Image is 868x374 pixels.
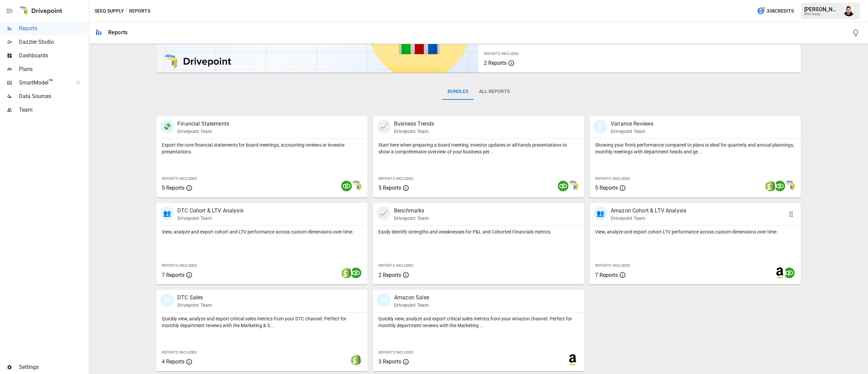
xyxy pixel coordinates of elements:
span: Reports Included [162,176,197,181]
span: Reports Included [162,263,197,268]
img: shopify [765,181,776,191]
span: 2 Reports [378,272,401,278]
div: 🛍 [377,294,391,307]
p: DTC Cohort & LTV Analysis [177,207,243,215]
img: smart model [567,181,578,191]
img: quickbooks [558,181,569,191]
div: [PERSON_NAME] [804,6,840,13]
p: Amazon Cohort & LTV Analysis [611,207,686,215]
img: amazon [567,354,578,365]
p: Benchmarks [394,207,429,215]
p: Quickly view, analyze and export critical sales metrics from your Amazon channel. Perfect for mon... [378,315,579,329]
div: 👥 [594,207,607,220]
p: View, analyze and export cohort and LTV performance across custom dimensions over time. [162,228,362,235]
span: Data Sources [19,92,87,100]
span: 5 Reports [378,185,401,191]
img: amazon [774,267,785,278]
img: shopify [351,354,361,365]
span: Reports Included [378,176,413,181]
img: smart model [784,181,795,191]
span: Reports [19,24,87,33]
span: Settings [19,363,87,371]
span: 2 Reports [484,60,507,66]
div: / [125,7,128,15]
p: Drivepoint Team [394,215,429,222]
div: SEEQ Supply [804,13,840,16]
p: View, analyze and export cohort LTV performance across custom dimensions over time. [595,228,795,235]
div: Reports [108,29,127,36]
p: Financial Statements [177,120,229,128]
p: Drivepoint Team [177,128,229,135]
button: All Reports [474,83,515,100]
span: 5 Reports [162,185,184,191]
span: 7 Reports [595,272,618,278]
span: Team [19,106,87,114]
span: 4 Reports [162,358,184,365]
p: Export the core financial statements for board meetings, accounting reviews or investor presentat... [162,142,362,155]
p: Quickly view, analyze and export critical sales metrics from your DTC channel. Perfect for monthl... [162,315,362,329]
span: ™ [48,78,53,86]
img: quickbooks [774,181,785,191]
div: 💸 [160,120,174,133]
span: 7 Reports [162,272,184,278]
span: Reports Included [378,263,413,268]
p: Drivepoint Team [394,128,434,135]
p: Variance Reviews [611,120,653,128]
p: Amazon Sales [394,294,429,302]
p: Drivepoint Team [611,128,653,135]
span: Dazzler Studio [19,38,87,46]
div: 👥 [160,207,174,220]
span: SmartModel [19,79,68,87]
p: Drivepoint Team [177,215,243,222]
img: quickbooks [784,267,795,278]
p: Business Trends [394,120,434,128]
img: quickbooks [351,267,361,278]
div: 📈 [377,207,391,220]
span: Reports Included [378,350,413,355]
span: Reports Included [162,350,197,355]
div: 📈 [377,120,391,133]
p: Start here when preparing a board meeting, investor updates or all-hands presentations to show a ... [378,142,579,155]
span: Plans [19,65,87,73]
span: Dashboards [19,52,87,60]
p: Drivepoint Team [394,302,429,308]
p: Drivepoint Team [177,302,212,308]
p: Easily identify strengths and weaknesses for P&L and Cohorted Financials metrics. [378,228,579,235]
span: Reports Included [484,52,519,56]
img: shopify [341,267,352,278]
img: Francisco Sanchez [844,5,854,16]
button: Francisco Sanchez [840,1,859,20]
div: 🗓 [594,120,607,133]
span: 338 Credits [767,7,794,15]
p: Showing your firm's performance compared to plans is ideal for quarterly and annual plannings, mo... [595,142,795,155]
button: 338Credits [754,5,796,17]
img: quickbooks [341,181,352,191]
button: SEEQ Supply [95,7,124,15]
p: DTC Sales [177,294,212,302]
span: 5 Reports [595,185,618,191]
span: 3 Reports [378,358,401,365]
button: Bundles [442,83,474,100]
p: Drivepoint Team [611,215,686,222]
img: smart model [351,181,361,191]
span: Reports Included [595,263,630,268]
span: Reports Included [595,176,630,181]
div: 🛍 [160,294,174,307]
